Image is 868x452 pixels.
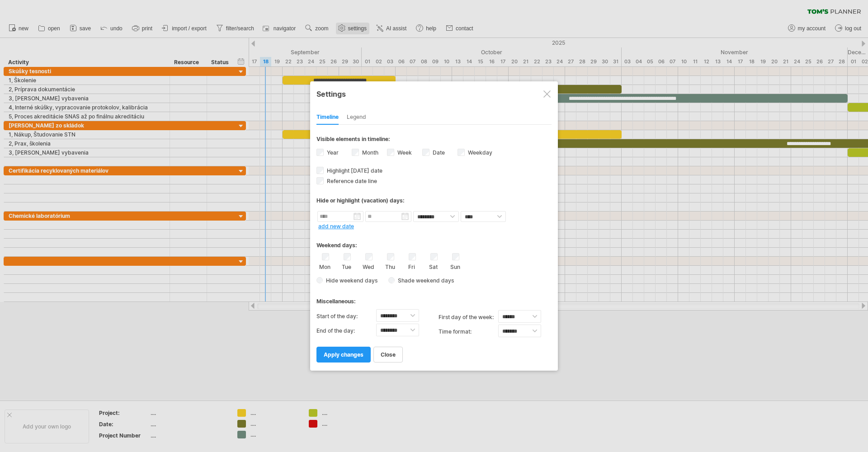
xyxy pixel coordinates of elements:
label: Year [325,149,339,156]
div: Weekend days: [316,233,552,251]
label: Fri [406,262,417,270]
a: apply changes [316,347,371,363]
div: Timeline [316,110,339,125]
label: Sun [449,262,461,270]
label: Month [360,149,378,156]
span: Hide weekend days [323,277,377,284]
span: close [381,351,396,358]
span: Highlight [DATE] date [325,167,382,174]
label: Week [396,149,412,156]
label: Date [431,149,445,156]
label: Wed [363,262,374,270]
div: Miscellaneous: [316,289,552,307]
label: Mon [319,262,330,270]
div: Hide or highlight (vacation) days: [316,197,552,204]
label: first day of the week: [439,310,498,325]
label: End of the day: [316,324,376,338]
label: Time format: [439,325,498,339]
div: Legend [347,110,366,125]
span: Shade weekend days [395,277,454,284]
label: Thu [384,262,396,270]
span: Reference date line [325,178,377,184]
label: Weekday [466,149,492,156]
div: Settings [316,85,552,102]
label: Tue [341,262,352,270]
span: apply changes [324,351,363,358]
label: Sat [428,262,439,270]
div: Visible elements in timeline: [316,136,552,145]
a: add new date [318,223,354,230]
label: Start of the day: [316,309,376,324]
a: close [373,347,403,363]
